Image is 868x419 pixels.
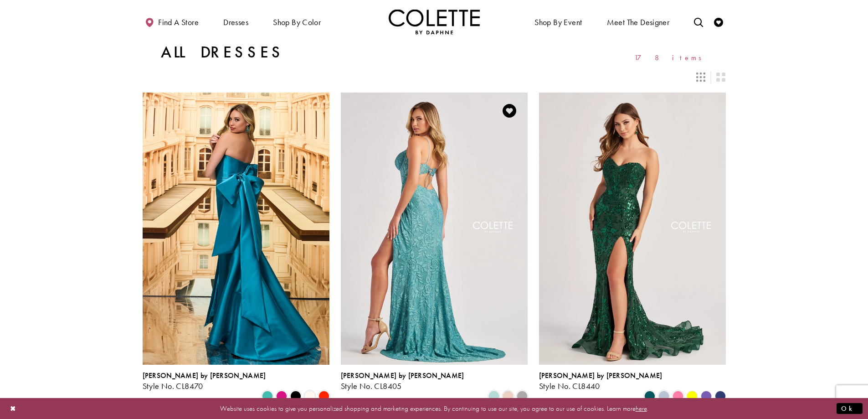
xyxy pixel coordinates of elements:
span: Style No. CL8405 [341,381,402,391]
span: Shop By Event [534,18,582,27]
i: Violet [701,391,712,402]
a: Visit Home Page [389,9,480,34]
span: Shop by color [271,9,323,34]
h1: All Dresses [161,43,284,62]
i: Yellow [687,391,698,402]
i: Spruce [644,391,655,402]
span: Find a store [158,18,199,27]
a: Meet the designer [605,9,672,34]
span: [PERSON_NAME] by [PERSON_NAME] [341,371,464,380]
span: Shop by color [273,18,321,27]
a: Add to Wishlist [500,101,519,120]
span: Meet the designer [607,18,670,27]
i: Navy Blue [715,391,726,402]
span: [PERSON_NAME] by [PERSON_NAME] [143,371,266,380]
div: Colette by Daphne Style No. CL8405 [341,372,464,391]
i: Fuchsia [276,391,287,402]
span: Shop By Event [532,9,584,34]
span: Style No. CL8470 [143,381,203,391]
button: Close Dialog [5,400,21,416]
a: here [636,403,647,413]
div: Colette by Daphne Style No. CL8440 [539,372,663,391]
span: Dresses [223,18,248,27]
i: Scarlet [318,391,329,402]
img: Colette by Daphne [389,9,480,34]
a: Visit Colette by Daphne Style No. CL8405 Page [341,93,528,364]
a: Visit Colette by Daphne Style No. CL8440 Page [539,93,726,364]
span: 178 items [634,54,708,62]
a: Toggle search [692,9,705,34]
p: Website uses cookies to give you personalized shopping and marketing experiences. By continuing t... [66,402,802,414]
i: Rose [503,391,514,402]
span: Switch layout to 3 columns [696,72,705,82]
div: Layout Controls [137,67,731,87]
i: Smoke [517,391,528,402]
a: Check Wishlist [712,9,725,34]
i: Turquoise [262,391,273,402]
i: Ice Blue [658,391,669,402]
i: Black [290,391,301,402]
span: [PERSON_NAME] by [PERSON_NAME] [539,371,663,380]
i: Sea Glass [488,391,499,402]
div: Colette by Daphne Style No. CL8470 [143,372,266,391]
a: Find a store [143,9,201,34]
a: Visit Colette by Daphne Style No. CL8470 Page [143,93,329,364]
button: Submit Dialog [837,403,863,414]
span: Style No. CL8440 [539,381,600,391]
span: Dresses [221,9,251,34]
span: Switch layout to 2 columns [716,72,725,82]
i: Diamond White [304,391,315,402]
i: Cotton Candy [673,391,683,402]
